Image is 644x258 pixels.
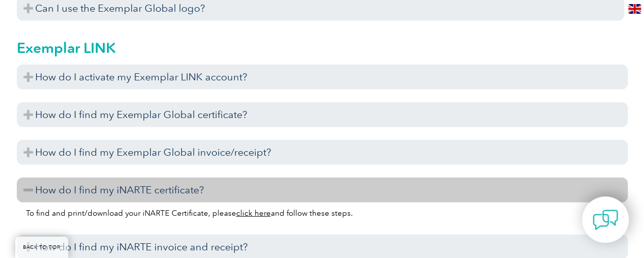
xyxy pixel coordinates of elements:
[236,209,271,218] a: click here
[15,237,68,258] a: BACK TO TOP
[26,208,619,219] p: To find and print/download your iNARTE Certificate, please and follow these steps.
[17,102,628,127] h3: How do I find my Exemplar Global certificate?
[17,65,628,90] h3: How do I activate my Exemplar LINK account?
[593,207,618,233] img: contact-chat.png
[17,178,628,203] h3: How do I find my iNARTE certificate?
[17,140,628,165] h3: How do I find my Exemplar Global invoice/receipt?
[628,4,641,14] img: en
[17,40,628,56] h2: Exemplar LINK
